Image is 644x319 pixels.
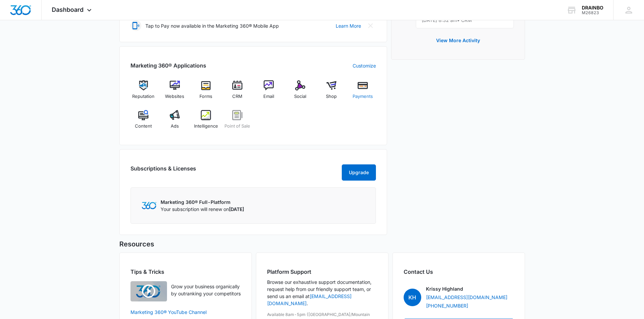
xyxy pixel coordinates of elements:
[287,80,313,105] a: Social
[224,110,251,134] a: Point of Sale
[353,62,376,69] a: Customize
[263,93,274,100] span: Email
[171,283,241,297] p: Grow your business organically by outranking your competitors
[194,123,218,130] span: Intelligence
[142,202,157,209] img: Marketing 360 Logo
[326,93,337,100] span: Shop
[582,10,603,15] div: account id
[365,20,376,31] button: Close
[193,110,219,134] a: Intelligence
[353,93,373,100] span: Payments
[342,164,376,181] button: Upgrade
[161,206,244,213] p: Your subscription will renew on
[404,289,421,306] span: KH
[350,80,376,105] a: Payments
[229,206,244,212] span: [DATE]
[294,93,306,100] span: Social
[130,61,206,70] h2: Marketing 360® Applications
[426,285,463,292] p: Krissy Highland
[130,164,196,178] h2: Subscriptions & Licenses
[336,22,361,29] a: Learn More
[267,278,377,307] p: Browse our exhaustive support documentation, request help from our friendly support team, or send...
[162,110,188,134] a: Ads
[224,80,251,105] a: CRM
[132,93,154,100] span: Reputation
[130,281,167,301] img: Quick Overview Video
[130,309,241,316] a: Marketing 360® YouTube Channel
[422,18,508,23] p: [DATE] 8:32 am • CRM
[161,198,244,206] p: Marketing 360® Full-Platform
[267,268,377,276] h2: Platform Support
[130,268,241,276] h2: Tips & Tricks
[145,22,279,29] p: Tap to Pay now available in the Marketing 360® Mobile App
[135,123,152,130] span: Content
[404,268,514,276] h2: Contact Us
[426,302,468,309] a: [PHONE_NUMBER]
[429,32,487,49] button: View More Activity
[193,80,219,105] a: Forms
[130,80,157,105] a: Reputation
[171,123,179,130] span: Ads
[165,93,184,100] span: Websites
[232,93,242,100] span: CRM
[119,239,525,249] h5: Resources
[162,80,188,105] a: Websites
[582,5,603,10] div: account name
[318,80,344,105] a: Shop
[130,110,157,134] a: Content
[224,123,250,130] span: Point of Sale
[426,294,507,301] a: [EMAIL_ADDRESS][DOMAIN_NAME]
[199,93,212,100] span: Forms
[256,80,282,105] a: Email
[52,6,84,13] span: Dashboard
